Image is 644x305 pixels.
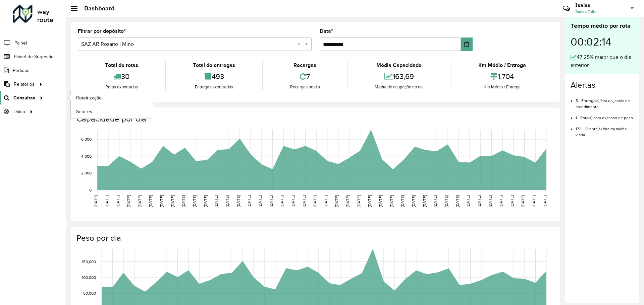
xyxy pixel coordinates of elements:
text: [DATE] [291,195,295,207]
div: Km Médio / Entrega [453,61,551,69]
text: [DATE] [532,195,536,207]
text: [DATE] [324,195,328,207]
text: [DATE] [181,195,185,207]
span: Painel de Sugestão [14,53,54,60]
button: Choose Date [461,37,473,51]
h4: Capacidade por dia [76,114,553,124]
li: 5 - Entrega(s) fora da janela de atendimento [576,93,634,110]
text: [DATE] [444,195,448,207]
div: 7 [265,69,345,84]
div: 30 [79,69,163,84]
text: [DATE] [313,195,317,207]
text: [DATE] [126,195,131,207]
h3: Isaias [575,2,626,8]
text: 6,000 [81,137,92,141]
text: [DATE] [488,195,492,207]
div: 1,704 [453,69,551,84]
label: Filtrar por depósito [78,27,126,35]
text: [DATE] [455,195,460,207]
text: [DATE] [411,195,416,207]
a: Roteirização [71,91,153,104]
text: [DATE] [302,195,306,207]
text: 50,000 [83,291,96,296]
text: [DATE] [433,195,437,207]
text: [DATE] [247,195,251,207]
text: 150,000 [82,259,96,264]
a: Setores [71,105,153,118]
label: Data [320,27,333,35]
text: [DATE] [466,195,470,207]
h4: Peso por dia [76,233,553,243]
div: 163,69 [349,69,449,84]
h4: Alertas [571,80,634,90]
div: Média de ocupação no dia [349,84,449,90]
div: Total de entregas [167,61,260,69]
text: 2,000 [81,171,92,175]
span: Pedidos [13,67,30,74]
text: [DATE] [225,195,229,207]
div: Recargas no dia [265,84,345,90]
text: [DATE] [280,195,284,207]
text: [DATE] [192,195,197,207]
text: 4,000 [81,154,92,158]
text: [DATE] [148,195,153,207]
text: [DATE] [258,195,262,207]
text: [DATE] [499,195,503,207]
div: Km Médio / Entrega [453,84,551,90]
text: [DATE] [378,195,383,207]
text: [DATE] [345,195,350,207]
li: 1 - Rota(s) com excesso de peso [576,110,634,121]
text: [DATE] [203,195,208,207]
text: 100,000 [82,275,96,280]
text: [DATE] [477,195,481,207]
div: Total de rotas [79,61,163,69]
text: [DATE] [269,195,273,207]
span: Relatórios [14,81,35,88]
span: Isaias Taila [575,9,626,15]
text: 0 [89,188,92,192]
span: Setores [76,108,92,115]
text: [DATE] [357,195,361,207]
text: [DATE] [105,195,109,207]
text: [DATE] [521,195,525,207]
span: Painel [14,40,27,47]
text: [DATE] [400,195,405,207]
div: 47,25% maior que o dia anterior [571,53,634,69]
text: [DATE] [94,195,98,207]
h2: Dashboard [77,5,115,12]
text: [DATE] [334,195,339,207]
span: Consultas [13,94,35,101]
a: Contato Rápido [559,1,574,16]
div: Média Capacidade [349,61,449,69]
text: [DATE] [367,195,372,207]
li: 172 - Cliente(s) fora da malha viária [576,121,634,138]
div: 00:02:14 [571,30,634,53]
text: [DATE] [389,195,394,207]
text: [DATE] [510,195,514,207]
div: Recargas [265,61,345,69]
div: 493 [167,69,260,84]
text: [DATE] [170,195,175,207]
div: Tempo médio por rota [571,21,634,30]
text: [DATE] [543,195,547,207]
span: Clear all [298,40,303,48]
div: Rotas exportadas [79,84,163,90]
text: [DATE] [138,195,142,207]
span: Roteirização [76,94,102,101]
text: [DATE] [116,195,120,207]
text: [DATE] [422,195,427,207]
span: Tático [13,108,25,115]
text: [DATE] [236,195,240,207]
div: Entregas exportadas [167,84,260,90]
text: [DATE] [159,195,164,207]
text: [DATE] [214,195,218,207]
